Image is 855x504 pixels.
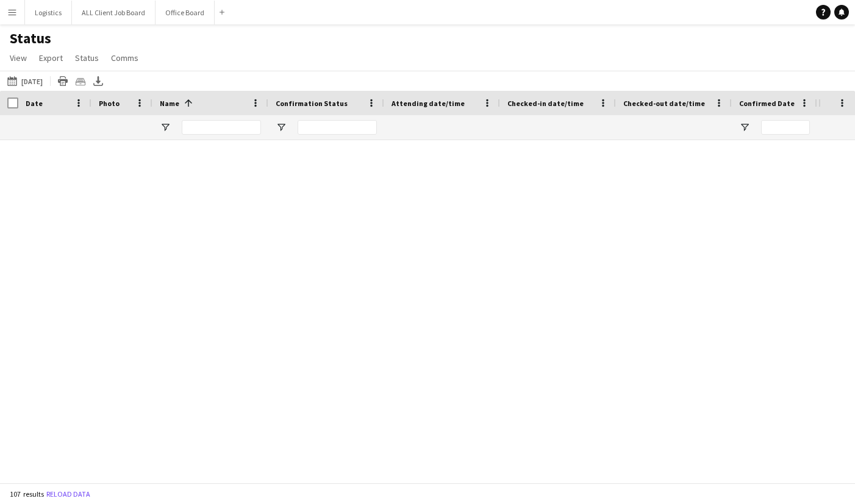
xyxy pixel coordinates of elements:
[5,74,45,88] button: [DATE]
[55,74,70,88] app-action-btn: Print
[72,1,156,24] button: ALL Client Job Board
[623,99,705,108] span: Checked-out date/time
[26,99,43,108] span: Date
[276,99,348,108] span: Confirmation Status
[34,50,68,66] a: Export
[392,99,465,108] span: Attending date/time
[106,50,143,66] a: Comms
[70,50,104,66] a: Status
[160,99,179,108] span: Name
[111,52,138,63] span: Comms
[39,52,63,63] span: Export
[739,99,795,108] span: Confirmed Date
[160,122,171,133] button: Open Filter Menu
[182,120,261,135] input: Name Filter Input
[507,99,584,108] span: Checked-in date/time
[761,120,810,135] input: Confirmed Date Filter Input
[10,52,27,63] span: View
[91,74,106,88] app-action-btn: Export XLSX
[44,488,93,501] button: Reload data
[5,50,32,66] a: View
[75,52,99,63] span: Status
[73,74,88,88] app-action-btn: Crew files as ZIP
[298,120,377,135] input: Confirmation Status Filter Input
[739,122,750,133] button: Open Filter Menu
[156,1,215,24] button: Office Board
[25,1,72,24] button: Logistics
[276,122,287,133] button: Open Filter Menu
[99,99,120,108] span: Photo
